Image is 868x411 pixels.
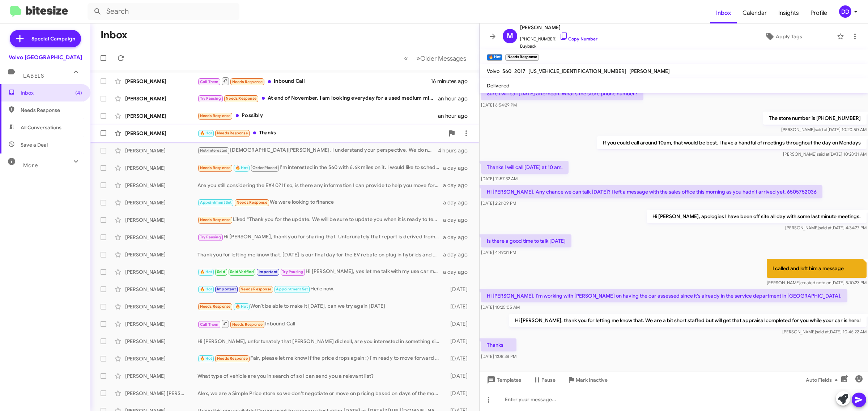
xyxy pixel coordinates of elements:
button: Templates [480,373,527,386]
div: an hour ago [438,112,473,120]
span: Pause [541,373,556,386]
div: At end of November. I am looking everyday for a used medium mileage xc60 2019 and up White and Wh... [197,94,438,103]
span: All Conversations [21,124,61,131]
span: 🔥 Hot [235,304,248,309]
div: a day ago [443,164,473,172]
div: Liked “Thank you for the update. We will be sure to update you when it is ready to test drive.” [197,216,443,224]
p: If you could call around 10am, that would be best. I have a handful of meetings throughout the da... [597,136,867,149]
span: (4) [75,89,82,96]
span: said at [819,225,831,230]
span: created note on [800,280,831,285]
button: Mark Inactive [561,373,613,386]
div: [DATE] [443,355,473,362]
span: [PHONE_NUMBER] [520,32,597,43]
span: Appointment Set [276,287,308,291]
span: [PERSON_NAME] [629,68,670,74]
div: [PERSON_NAME] [125,268,197,276]
div: [DATE] [443,372,473,380]
div: a day ago [443,182,473,189]
span: Sold Verified [230,269,254,274]
p: Sure I will call [DATE] afternoon. What's the store phone number? [481,87,643,100]
span: Mark Inactive [576,373,608,386]
span: « [404,54,408,63]
p: Hi [PERSON_NAME], apologies I have been off site all day with some last minute meetings. [647,210,867,223]
div: Hi [PERSON_NAME], unfortunately that [PERSON_NAME] did sell, are you interested in something simi... [197,338,443,345]
p: The store number is [PHONE_NUMBER] [763,112,867,125]
span: 🔥 Hot [200,131,212,135]
div: [PERSON_NAME] [125,303,197,310]
span: [DATE] 6:54:29 PM [481,102,517,108]
span: Call Them [200,322,219,327]
div: [PERSON_NAME] [125,95,197,102]
span: Buyback [520,43,597,50]
div: [PERSON_NAME] [125,372,197,380]
div: Thank you for letting me know that. [DATE] is our final day for the EV rebate on plug in hybrids ... [197,251,443,258]
div: We were looking to finance [197,198,443,207]
span: Needs Response [200,304,231,309]
div: Inbound Call [197,319,443,328]
span: Order Placed [252,165,277,170]
span: Delivered [487,82,510,89]
div: What type of vehicle are you in search of so I can send you a relevant list? [197,372,443,380]
a: Special Campaign [10,30,81,47]
button: Auto Fields [800,373,846,386]
p: Hi [PERSON_NAME]. I'm working with [PERSON_NAME] on having the car assessed since it's already in... [481,289,847,302]
div: [PERSON_NAME] [125,320,197,328]
a: Calendar [737,3,773,23]
span: Inbox [21,89,82,96]
span: [PERSON_NAME] [DATE] 10:28:31 AM [783,151,867,157]
small: Needs Response [505,54,539,61]
div: a day ago [443,234,473,241]
div: 4 hours ago [438,147,473,154]
span: Needs Response [21,107,82,114]
span: [DATE] 10:25:05 AM [481,304,520,310]
span: Labels [23,73,44,79]
div: [PERSON_NAME] [125,164,197,172]
a: Insights [773,3,805,23]
span: 🔥 Hot [200,356,212,361]
div: Hi [PERSON_NAME], thank you for sharing that. Unforunately that report is derived from our servic... [197,233,443,241]
div: [PERSON_NAME] [125,216,197,224]
span: said at [817,151,829,157]
div: Thanks [197,129,444,137]
div: Inbound Call [197,77,431,86]
span: Try Pausing [282,269,303,274]
div: [PERSON_NAME] [125,234,197,241]
div: [PERSON_NAME] [125,286,197,293]
span: [PERSON_NAME] [DATE] 5:10:23 PM [767,280,867,285]
p: Thanks [481,338,516,351]
input: Search [88,3,239,20]
div: [DATE] [443,390,473,397]
div: a day ago [443,199,473,206]
span: 2017 [514,68,526,74]
nav: Page navigation example [400,51,471,66]
span: [US_VEHICLE_IDENTIFICATION_NUMBER] [528,68,626,74]
div: Hi [PERSON_NAME], yes let me talk with my use car manager and get you an update! [197,268,443,276]
div: Alex, we are a Simple Price store so we don't negotiate or move on pricing based on days of the m... [197,390,443,397]
p: Hi [PERSON_NAME], thank you for letting me know that. We are a bit short staffed but will get tha... [509,314,867,327]
div: [PERSON_NAME] [125,199,197,206]
div: a day ago [443,251,473,258]
span: Apply Tags [776,30,802,43]
span: Needs Response [237,200,267,205]
div: 16 minutes ago [431,78,473,85]
span: said at [816,329,829,334]
div: I'm interested in the S60 with 6.6k miles on it. I would like to schedule an appointment to come ... [197,164,443,172]
div: a day ago [443,268,473,276]
span: Try Pausing [200,235,221,239]
div: [PERSON_NAME] [125,251,197,258]
div: [DATE] [443,286,473,293]
span: 🔥 Hot [200,287,212,291]
a: Inbox [710,3,737,23]
span: Not-Interested [200,148,228,153]
span: Needs Response [217,131,248,135]
span: Auto Fields [806,373,841,386]
span: Try Pausing [200,96,221,101]
span: Volvo [487,68,499,74]
span: Sold [217,269,225,274]
div: [DATE] [443,303,473,310]
div: [DEMOGRAPHIC_DATA][PERSON_NAME], I understand your perspective. We do not feel it is a big ask fo... [197,146,438,155]
p: I called and left him a message [767,259,867,278]
div: [PERSON_NAME] [125,130,197,137]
